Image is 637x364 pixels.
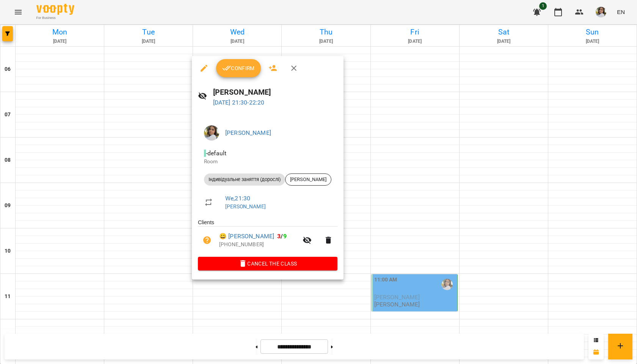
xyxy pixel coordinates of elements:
[285,173,331,186] div: [PERSON_NAME]
[219,232,274,241] a: 😀 [PERSON_NAME]
[198,219,337,256] ul: Clients
[198,231,216,249] button: Unpaid. Bill the attendance?
[225,203,266,209] a: [PERSON_NAME]
[213,86,337,98] h6: [PERSON_NAME]
[277,233,281,240] span: 3
[204,125,219,141] img: 190f836be431f48d948282a033e518dd.jpg
[204,176,285,183] span: Індивідуальне заняття (дорослі)
[198,257,337,270] button: Cancel the class
[204,158,331,166] p: Room
[204,150,228,157] span: - default
[277,233,286,240] b: /
[225,195,250,202] a: We , 21:30
[204,259,331,268] span: Cancel the class
[283,233,287,240] span: 9
[286,176,331,183] span: [PERSON_NAME]
[216,59,261,77] button: Confirm
[219,241,298,248] p: [PHONE_NUMBER]
[213,99,265,106] a: [DATE] 21:30-22:20
[222,64,255,73] span: Confirm
[225,129,271,136] a: [PERSON_NAME]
